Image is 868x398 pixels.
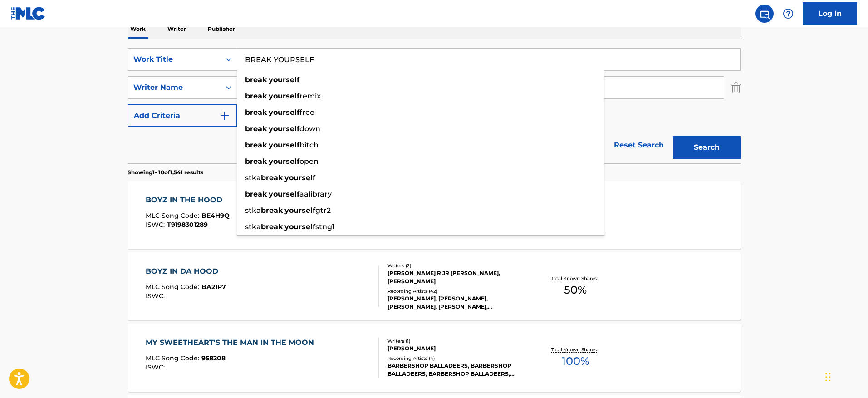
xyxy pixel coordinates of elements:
div: [PERSON_NAME] R JR [PERSON_NAME], [PERSON_NAME] [387,269,525,285]
span: aalibrary [299,190,332,198]
strong: yourself [269,124,299,133]
span: open [299,157,319,166]
div: [PERSON_NAME], [PERSON_NAME], [PERSON_NAME], [PERSON_NAME], [PERSON_NAME] [387,295,525,311]
strong: break [245,108,267,117]
div: Writer Name [133,82,215,93]
span: stng1 [315,222,335,231]
strong: break [245,141,267,149]
span: BE4H9Q [201,211,230,220]
strong: break [245,75,267,84]
div: Writers ( 1 ) [387,338,525,344]
span: stka [245,222,261,231]
strong: break [261,206,283,215]
span: stka [245,206,261,215]
span: ISWC : [146,221,167,229]
a: BOYZ IN DA HOODMLC Song Code:BA21P7ISWC:Writers (2)[PERSON_NAME] R JR [PERSON_NAME], [PERSON_NAME... [128,252,741,320]
span: MLC Song Code : [146,211,201,220]
div: Work Title [133,54,215,65]
a: Log In [803,2,857,25]
span: gtr2 [315,206,331,215]
img: search [759,8,770,19]
span: bitch [299,141,319,149]
a: Reset Search [609,135,668,155]
p: Work [128,20,148,39]
strong: yourself [269,141,299,149]
div: BARBERSHOP BALLADEERS, BARBERSHOP BALLADEERS, BARBERSHOP BALLADEERS, BARBERSHOP BALLADEERS [387,362,525,378]
div: Drag [825,364,831,391]
strong: break [261,173,283,182]
div: Recording Artists ( 42 ) [387,288,525,295]
div: BOYZ IN THE HOOD [146,195,230,206]
strong: break [245,124,267,133]
div: Recording Artists ( 4 ) [387,355,525,362]
p: Total Known Shares: [551,275,600,282]
img: Delete Criterion [731,76,741,99]
p: Total Known Shares: [551,346,600,353]
span: remix [299,92,321,100]
span: 50 % [564,282,587,298]
a: Public Search [755,5,774,23]
button: Search [673,136,741,159]
span: MLC Song Code : [146,283,201,291]
strong: yourself [269,92,299,100]
span: 100 % [562,353,589,369]
p: Writer [165,20,189,39]
span: ISWC : [146,292,167,300]
form: Search Form [128,48,741,163]
div: MY SWEETHEART'S THE MAN IN THE MOON [146,337,319,348]
img: help [783,8,794,19]
strong: yourself [284,173,315,182]
a: MY SWEETHEART'S THE MAN IN THE MOONMLC Song Code:958208ISWC:Writers (1)[PERSON_NAME]Recording Art... [128,324,741,392]
button: Add Criteria [128,104,237,127]
div: Help [779,5,797,23]
span: stka [245,173,261,182]
div: Writers ( 2 ) [387,262,525,269]
span: free [299,108,314,117]
p: Publisher [205,20,238,39]
p: Showing 1 - 10 of 1,541 results [128,168,203,177]
span: down [299,124,320,133]
strong: break [245,92,267,100]
img: 9d2ae6d4665cec9f34b9.svg [219,110,230,121]
strong: yourself [284,222,315,231]
div: [PERSON_NAME] [387,344,525,353]
a: BOYZ IN THE HOODMLC Song Code:BE4H9QISWC:T9198301289Writers (5)[PERSON_NAME] [PERSON_NAME], [PERS... [128,181,741,249]
strong: break [245,190,267,198]
span: BA21P7 [201,283,226,291]
strong: break [245,157,267,166]
span: MLC Song Code : [146,354,201,362]
strong: yourself [269,108,299,117]
div: BOYZ IN DA HOOD [146,266,226,277]
strong: yourself [269,75,299,84]
strong: yourself [284,206,315,215]
span: T9198301289 [167,221,208,229]
span: 958208 [201,354,226,362]
img: MLC Logo [11,7,46,20]
iframe: Chat Widget [823,354,868,398]
span: ISWC : [146,363,167,371]
strong: yourself [269,190,299,198]
strong: yourself [269,157,299,166]
strong: break [261,222,283,231]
